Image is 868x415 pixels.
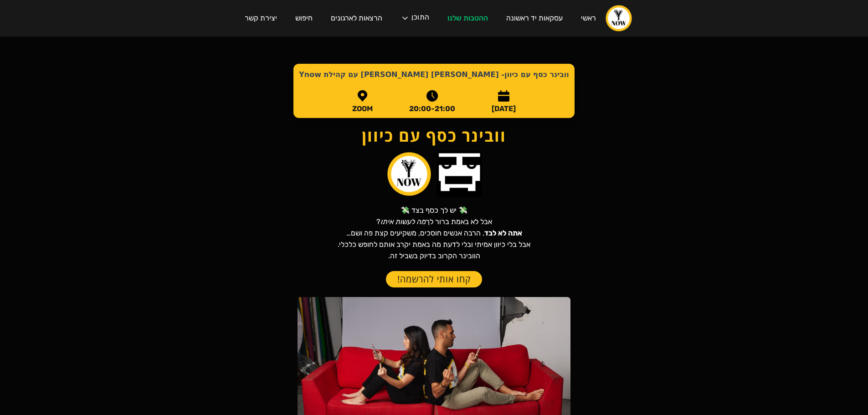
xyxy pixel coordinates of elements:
[497,5,572,31] a: עסקאות יד ראשונה
[411,14,429,23] div: התוכן
[380,217,426,226] em: מה לעשות איתו
[484,229,522,237] strong: אתה לא לבד
[391,5,438,32] div: התוכן
[303,128,565,143] h1: וובינר כסף עם כיוון
[572,5,605,31] a: ראשי
[286,5,322,31] a: חיפוש
[338,205,530,261] p: 💸 יש לך כסף בצד 💸 אבל לא באמת ברור לך ? . הרבה אנשים חוסכים, משקיעים קצת פה ושם… אבל בלי כיוון אמ...
[236,5,286,31] a: יצירת קשר
[438,5,497,31] a: ההטבות שלנו
[386,271,482,287] a: קחו אותי להרשמה!
[299,70,569,79] strong: וובינר כסף עם כיוון- [PERSON_NAME] [PERSON_NAME] עם קהילת Ynow
[409,105,455,113] div: 20:00-21:00
[492,105,516,113] div: [DATE]
[322,5,391,31] a: הרצאות לארגונים
[605,5,632,32] a: home
[352,105,373,113] div: ZOOM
